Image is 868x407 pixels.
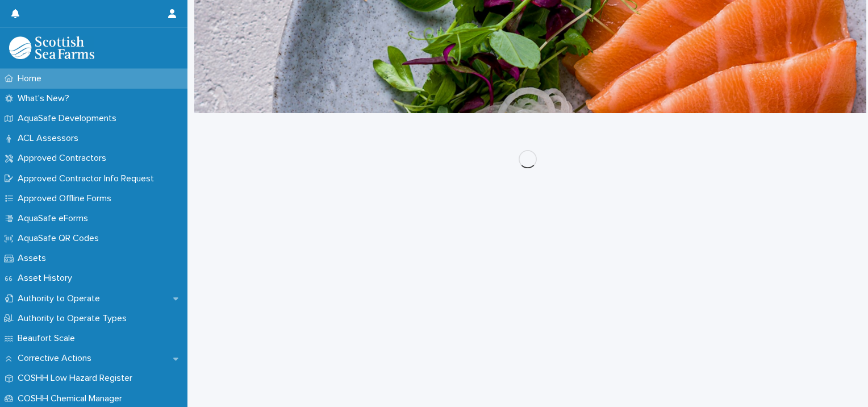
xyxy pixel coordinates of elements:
p: Corrective Actions [13,353,101,364]
p: ACL Assessors [13,133,87,144]
img: bPIBxiqnSb2ggTQWdOVV [9,36,94,59]
p: Asset History [13,273,81,284]
p: What's New? [13,93,78,104]
p: Authority to Operate Types [13,313,136,324]
p: Beaufort Scale [13,333,84,344]
p: Approved Contractors [13,153,115,164]
p: AquaSafe Developments [13,113,126,124]
p: COSHH Low Hazard Register [13,373,141,384]
p: AquaSafe eForms [13,213,97,224]
p: Assets [13,253,55,264]
p: Approved Contractor Info Request [13,173,163,184]
p: Home [13,73,51,84]
p: AquaSafe QR Codes [13,233,108,244]
p: Authority to Operate [13,293,109,304]
p: COSHH Chemical Manager [13,393,131,404]
p: Approved Offline Forms [13,193,120,204]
